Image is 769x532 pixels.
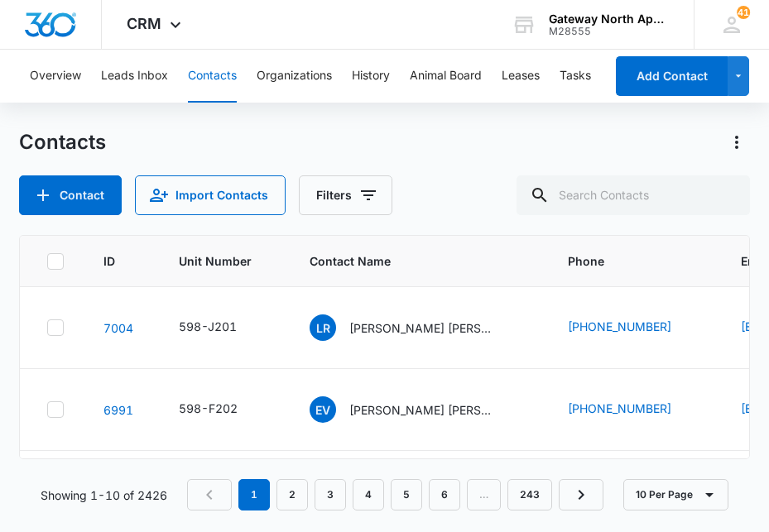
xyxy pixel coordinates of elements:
span: EV [310,396,336,423]
span: CRM [127,15,161,32]
span: Contact Name [310,252,504,270]
span: Phone [568,252,677,270]
a: Page 2 [276,479,308,510]
p: [PERSON_NAME] [PERSON_NAME] & [PERSON_NAME] [349,319,498,337]
button: Leases [502,50,540,103]
em: 1 [238,479,270,510]
button: History [352,50,390,103]
a: Next Page [559,479,603,510]
p: Showing 1-10 of 2426 [41,486,167,504]
button: Add Contact [616,56,728,96]
a: Navigate to contact details page for Erika Vibiana Garcia [103,403,133,417]
button: Contacts [188,50,237,103]
button: Filters [299,175,392,215]
button: Import Contacts [135,175,286,215]
div: Unit Number - 598-F202 - Select to Edit Field [179,400,267,419]
a: [PHONE_NUMBER] [568,400,671,417]
div: account id [549,26,670,37]
a: [PHONE_NUMBER] [568,318,671,335]
div: 598-J201 [179,318,237,335]
div: Contact Name - Luis Rueben Cortes Ramirez & Edith Urquizo - Select to Edit Field [310,314,528,341]
span: Unit Number [179,252,270,270]
a: Page 3 [315,479,346,510]
button: Actions [723,129,750,156]
a: Navigate to contact details page for Luis Rueben Cortes Ramirez & Edith Urquizo [103,321,133,335]
button: Tasks [560,50,591,103]
div: Phone - (720) 421-9709 - Select to Edit Field [568,318,701,338]
button: Organizations [257,50,332,103]
div: Phone - (720) 234-3197 - Select to Edit Field [568,400,701,419]
button: Overview [30,50,81,103]
h1: Contacts [19,130,106,155]
div: account name [549,12,670,26]
div: Unit Number - 598-J201 - Select to Edit Field [179,318,267,338]
div: notifications count [737,6,750,19]
p: [PERSON_NAME] [PERSON_NAME] [349,401,498,419]
span: 41 [737,6,750,19]
span: ID [103,252,115,270]
div: 598-F202 [179,400,238,417]
button: Animal Board [410,50,482,103]
button: Leads Inbox [101,50,168,103]
a: Page 243 [507,479,552,510]
a: Page 5 [391,479,422,510]
a: Page 4 [353,479,384,510]
button: 10 Per Page [623,479,728,510]
div: Contact Name - Erika Vibiana Garcia - Select to Edit Field [310,396,528,423]
button: Add Contact [19,175,122,215]
a: Page 6 [429,479,460,510]
input: Search Contacts [517,175,750,215]
nav: Pagination [187,479,603,510]
span: LR [310,314,336,341]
